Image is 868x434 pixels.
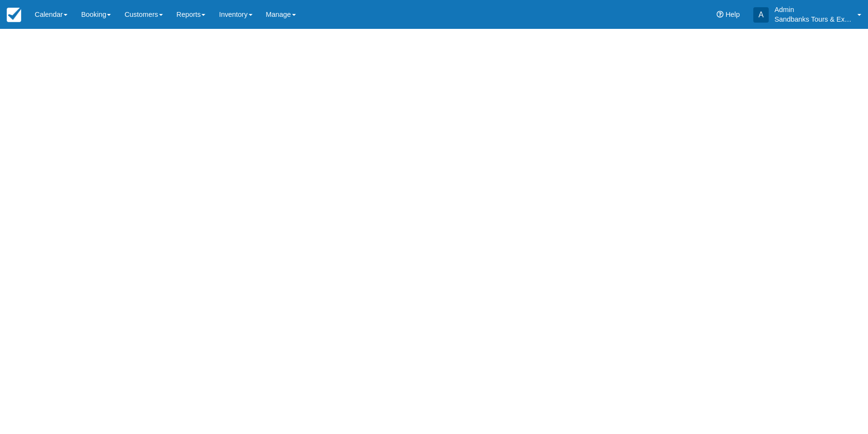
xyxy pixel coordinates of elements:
div: A [753,7,769,23]
i: Help [717,11,723,18]
p: Admin [775,5,852,14]
span: Help [725,11,740,18]
img: checkfront-main-nav-mini-logo.png [7,8,21,22]
p: Sandbanks Tours & Experiences [775,14,852,24]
